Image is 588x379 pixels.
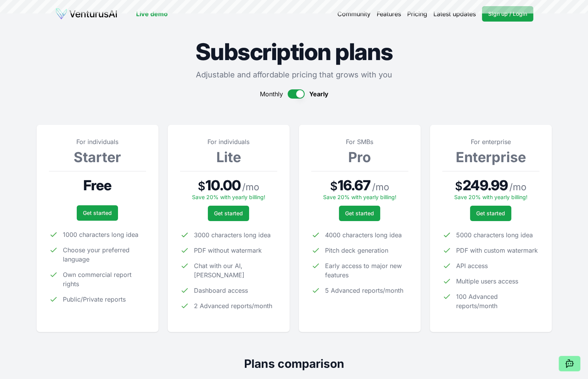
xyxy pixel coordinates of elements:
span: Save 20% with yearly billing! [454,194,527,200]
span: $ [455,179,463,193]
span: Save 20% with yearly billing! [323,194,396,200]
span: PDF with custom watermark [456,246,538,255]
span: 5000 characters long idea [456,230,533,240]
span: $ [198,179,206,193]
a: Get started [339,206,380,221]
span: 100 Advanced reports/month [456,292,539,310]
h3: Starter [49,149,146,165]
a: Sign up / Login [482,6,533,22]
a: Live demo [136,9,168,18]
a: Get started [208,206,249,221]
span: 249.99 [463,178,508,193]
span: Early access to major new features [325,261,408,280]
a: Get started [470,206,511,221]
span: 16.67 [338,178,371,193]
span: Dashboard access [194,286,248,295]
img: logo [55,8,118,20]
span: $ [330,179,338,193]
span: Pitch deck generation [325,246,388,255]
p: For SMBs [311,137,408,146]
span: / mo [242,181,259,193]
p: For individuals [49,137,146,146]
span: 5 Advanced reports/month [325,286,403,295]
span: 10.00 [206,178,241,193]
span: Public/Private reports [63,295,126,304]
span: Choose your preferred language [63,245,146,264]
a: Features [377,9,401,18]
span: Save 20% with yearly billing! [192,194,265,200]
a: Community [337,9,371,18]
h2: Plans comparison [37,357,552,371]
span: Free [83,178,111,193]
span: Chat with our AI, [PERSON_NAME] [194,261,277,280]
span: Sign up / Login [488,10,527,18]
span: Multiple users access [456,277,518,286]
p: For individuals [180,137,277,146]
span: 1000 characters long idea [63,230,138,239]
span: 3000 characters long idea [194,230,271,240]
p: Adjustable and affordable pricing that grows with you [37,69,552,80]
span: 2 Advanced reports/month [194,301,272,310]
h3: Enterprise [442,149,539,165]
span: Yearly [309,89,329,99]
a: Latest updates [433,9,476,18]
span: / mo [509,181,526,193]
span: API access [456,261,488,270]
a: Pricing [407,9,427,18]
span: Own commercial report rights [63,270,146,288]
h3: Lite [180,149,277,165]
h3: Pro [311,149,408,165]
span: / mo [372,181,389,193]
span: Monthly [260,89,283,99]
h1: Subscription plans [37,40,552,63]
a: Get started [77,205,118,221]
span: 4000 characters long idea [325,230,402,240]
span: PDF without watermark [194,246,262,255]
p: For enterprise [442,137,539,146]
